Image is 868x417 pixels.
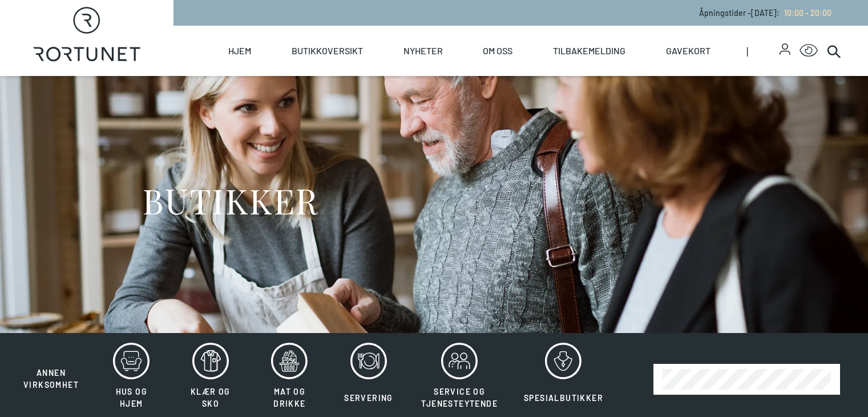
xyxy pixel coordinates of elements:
span: Hus og hjem [116,387,147,408]
button: Open Accessibility Menu [800,42,818,60]
a: Nyheter [403,26,443,76]
button: Servering [330,342,407,416]
span: Mat og drikke [273,387,305,408]
span: Service og tjenesteytende [421,387,498,408]
h1: BUTIKKER [142,179,318,222]
a: Tilbakemelding [553,26,625,76]
button: Klær og sko [172,342,249,416]
span: | [746,26,780,76]
a: Hjem [228,26,251,76]
button: Mat og drikke [251,342,328,416]
button: Spesialbutikker [512,342,615,416]
button: Hus og hjem [93,342,170,416]
p: Åpningstider - [DATE] : [699,7,831,19]
span: Annen virksomhet [23,368,79,390]
button: Annen virksomhet [11,342,91,391]
a: Om oss [483,26,512,76]
button: Service og tjenesteytende [409,342,510,416]
span: Klær og sko [191,387,231,408]
span: Spesialbutikker [524,393,603,403]
span: Servering [344,393,393,403]
a: Gavekort [666,26,710,76]
span: 10:00 - 20:00 [784,8,831,18]
a: Butikkoversikt [292,26,363,76]
a: 10:00 - 20:00 [780,8,831,18]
